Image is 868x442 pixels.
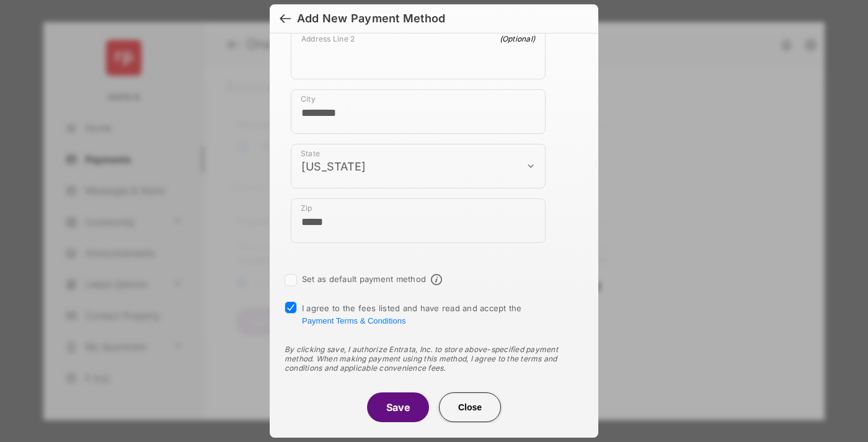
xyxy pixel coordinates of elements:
span: I agree to the fees listed and have read and accept the [302,303,522,325]
div: payment_method_screening[postal_addresses][locality] [291,89,546,134]
div: payment_method_screening[postal_addresses][postalCode] [291,198,546,243]
button: I agree to the fees listed and have read and accept the [302,316,405,325]
button: Save [367,392,429,422]
button: Close [439,392,501,422]
span: Default payment method info [431,274,442,285]
div: payment_method_screening[postal_addresses][addressLine2] [291,29,546,79]
div: Add New Payment Method [297,12,445,25]
label: Set as default payment method [302,274,426,284]
div: By clicking save, I authorize Entrata, Inc. to store above-specified payment method. When making ... [285,345,583,373]
div: payment_method_screening[postal_addresses][administrativeArea] [291,144,546,188]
